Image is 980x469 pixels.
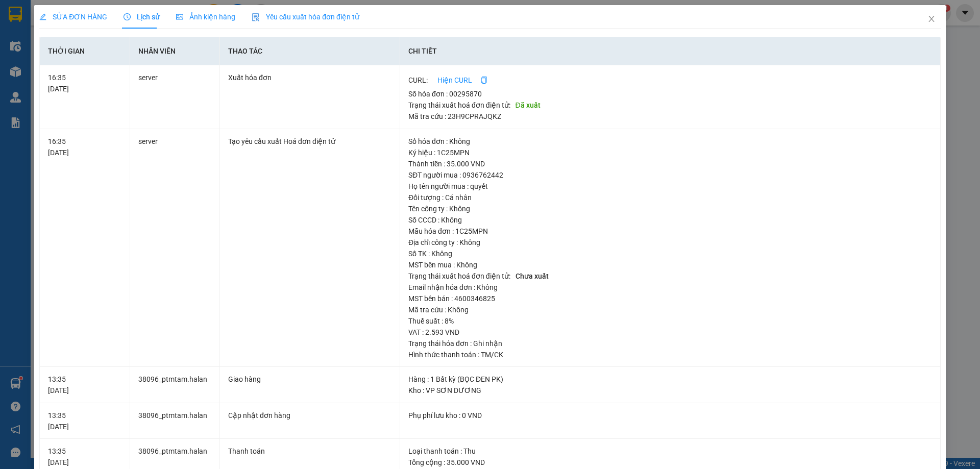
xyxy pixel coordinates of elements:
div: Trạng thái xuất hoá đơn điện tử : [408,100,932,111]
td: 38096_ptmtam.halan [130,403,220,439]
div: MST bên mua : Không [408,259,932,270]
div: Tạo yêu cầu xuất Hoá đơn điện tử [228,136,391,147]
div: Thuế suất : 8% [408,315,932,327]
div: Giao hàng [228,374,391,385]
div: 13:35 [DATE] [48,446,121,468]
div: Thanh toán [228,446,391,457]
div: Trạng thái xuất hoá đơn điện tử : [408,270,932,282]
span: close [927,15,936,23]
button: Hiện CURL [429,72,480,88]
div: SĐT người mua : 0936762442 [408,169,932,181]
div: Số hóa đơn : 00295870 [408,88,932,100]
th: Thao tác [220,37,400,65]
img: icon [252,13,260,21]
div: Mã tra cứu : Không [408,304,932,315]
div: Phụ phí lưu kho : 0 VND [408,410,932,421]
span: copy [480,77,487,84]
div: Số CCCD : Không [408,214,932,226]
button: Close [917,5,946,34]
span: edit [39,13,46,20]
div: Xuất hóa đơn [228,72,391,83]
div: CURL : [408,72,932,88]
div: Cập nhật đơn hàng [228,410,391,421]
div: Họ tên người mua : quyết [408,181,932,192]
div: Hình thức thanh toán : TM/CK [408,349,932,360]
div: Thành tiền : 35.000 VND [408,158,932,169]
span: SỬA ĐƠN HÀNG [39,13,107,21]
th: Thời gian [40,37,130,65]
div: Mã tra cứu : 23H9CPRAJQKZ [408,111,932,122]
div: Đối tượng : Cá nhân [408,192,932,203]
span: Hiện CURL [437,75,472,86]
div: VAT : 2.593 VND [408,327,932,338]
div: Số hóa đơn : Không [408,136,932,147]
div: Mẫu hóa đơn : 1C25MPN [408,226,932,237]
div: Tên công ty : Không [408,203,932,214]
th: Nhân viên [130,37,220,65]
div: 16:35 [DATE] [48,72,121,94]
div: Trạng thái hóa đơn : Ghi nhận [408,338,932,349]
div: 13:35 [DATE] [48,410,121,432]
div: 13:35 [DATE] [48,374,121,396]
div: Ký hiệu : 1C25MPN [408,147,932,158]
span: Chưa xuất [512,271,552,281]
div: Loại thanh toán : Thu [408,446,932,457]
td: server [130,65,220,129]
td: server [130,129,220,367]
div: MST bên bán : 4600346825 [408,293,932,304]
div: Địa chỉ công ty : Không [408,237,932,248]
div: Kho : VP SƠN DƯƠNG [408,385,932,396]
span: clock-circle [124,13,131,20]
div: Email nhận hóa đơn : Không [408,282,932,293]
td: 38096_ptmtam.halan [130,367,220,403]
span: Đã xuất [512,100,544,110]
div: Số TK : Không [408,248,932,259]
span: Lịch sử [124,13,160,21]
div: 16:35 [DATE] [48,136,121,158]
div: Tổng cộng : 35.000 VND [408,457,932,468]
div: Hàng : 1 Bất kỳ (BỌC ĐEN PK) [408,374,932,385]
span: Ảnh kiện hàng [176,13,235,21]
span: Yêu cầu xuất hóa đơn điện tử [252,13,359,21]
span: picture [176,13,183,20]
th: Chi tiết [400,37,941,65]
